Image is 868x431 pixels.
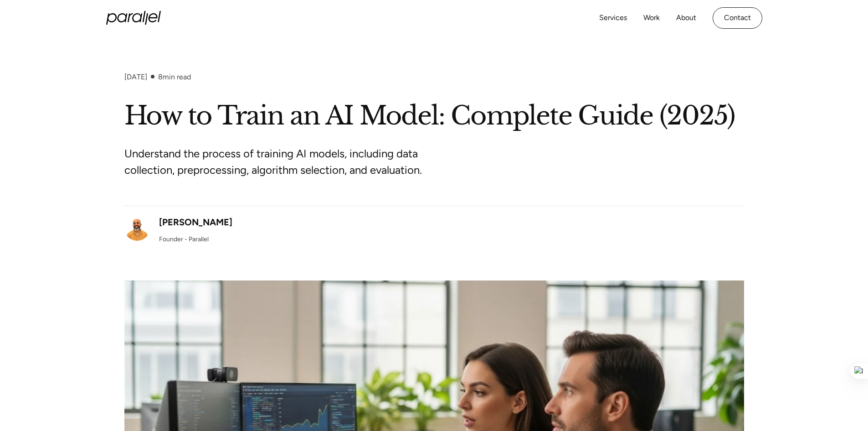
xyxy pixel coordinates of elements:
[106,11,161,25] a: home
[124,215,232,244] a: [PERSON_NAME]Founder - Parallel
[158,73,163,81] span: 8
[676,11,696,25] a: About
[124,73,147,81] div: [DATE]
[599,11,627,25] a: Services
[124,145,466,178] p: Understand the process of training AI models, including data collection, preprocessing, algorithm...
[124,215,150,241] img: Robin Dhanwani
[159,215,232,229] div: [PERSON_NAME]
[713,7,762,29] a: Contact
[159,234,209,244] div: Founder - Parallel
[158,73,191,81] div: min read
[124,99,744,133] h1: How to Train an AI Model: Complete Guide (2025)
[643,11,660,25] a: Work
